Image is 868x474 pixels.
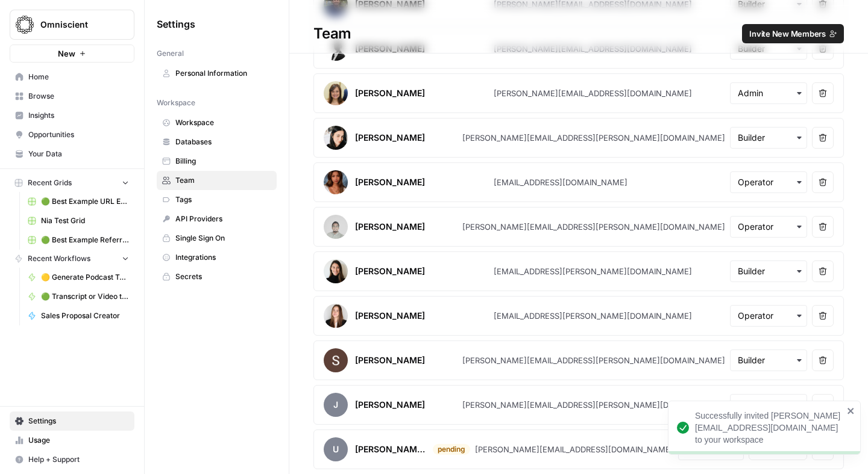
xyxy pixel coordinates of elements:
[175,117,271,128] span: Workspace
[28,149,129,159] span: Your Data
[10,45,134,63] button: New
[324,170,348,194] img: avatar
[175,137,271,147] span: Databases
[41,310,129,321] span: Sales Proposal Creator
[157,113,277,132] a: Workspace
[10,431,134,450] a: Usage
[355,176,425,188] div: [PERSON_NAME]
[324,348,348,372] img: avatar
[742,24,844,43] button: Invite New Members
[355,399,425,411] div: [PERSON_NAME]
[157,48,184,59] span: General
[10,144,134,164] a: Your Data
[738,354,799,366] input: Builder
[157,229,277,248] a: Single Sign On
[749,28,826,40] span: Invite New Members
[475,443,673,455] div: [PERSON_NAME][EMAIL_ADDRESS][DOMAIN_NAME]
[738,310,799,322] input: Operator
[41,235,129,245] span: 🟢 Best Example Referring Domains Finder Grid (1)
[10,106,134,125] a: Insights
[433,444,470,455] div: pending
[157,132,277,152] a: Databases
[738,132,799,144] input: Builder
[175,252,271,263] span: Integrations
[10,125,134,144] a: Opportunities
[175,194,271,205] span: Tags
[58,48,75,60] span: New
[355,265,425,277] div: [PERSON_NAME]
[157,17,195,31] span: Settings
[40,19,113,31] span: Omniscient
[355,310,425,322] div: [PERSON_NAME]
[22,306,134,325] a: Sales Proposal Creator
[14,14,36,35] img: Omniscient Logo
[175,175,271,186] span: Team
[157,64,277,83] a: Personal Information
[324,215,348,239] img: avatar
[289,24,868,43] div: Team
[157,152,277,171] a: Billing
[175,271,271,282] span: Secrets
[41,291,129,302] span: 🟢 Transcript or Video to LinkedIn Posts
[738,265,799,277] input: Builder
[355,132,425,144] div: [PERSON_NAME]
[28,454,129,465] span: Help + Support
[22,268,134,287] a: 🟡 Generate Podcast Topics from Raw Content
[28,177,72,188] span: Recent Grids
[10,174,134,192] button: Recent Grids
[157,171,277,190] a: Team
[22,192,134,211] a: 🟢 Best Example URL Extractor Grid (3)
[695,410,843,446] div: Successfully invited [PERSON_NAME][EMAIL_ADDRESS][DOMAIN_NAME] to your workspace
[41,272,129,283] span: 🟡 Generate Podcast Topics from Raw Content
[175,68,271,79] span: Personal Information
[22,230,134,250] a: 🟢 Best Example Referring Domains Finder Grid (1)
[157,209,277,229] a: API Providers
[157,267,277,286] a: Secrets
[324,126,348,150] img: avatar
[10,10,134,40] button: Workspace: Omniscient
[28,435,129,446] span: Usage
[494,176,627,188] div: [EMAIL_ADDRESS][DOMAIN_NAME]
[324,304,348,328] img: avatar
[157,248,277,267] a: Integrations
[355,221,425,233] div: [PERSON_NAME]
[10,411,134,431] a: Settings
[494,87,692,99] div: [PERSON_NAME][EMAIL_ADDRESS][DOMAIN_NAME]
[324,393,348,417] span: J
[462,399,725,411] div: [PERSON_NAME][EMAIL_ADDRESS][PERSON_NAME][DOMAIN_NAME]
[175,214,271,224] span: API Providers
[462,132,725,144] div: [PERSON_NAME][EMAIL_ADDRESS][PERSON_NAME][DOMAIN_NAME]
[28,91,129,102] span: Browse
[494,265,692,277] div: [EMAIL_ADDRESS][PERSON_NAME][DOMAIN_NAME]
[157,190,277,209] a: Tags
[738,87,799,99] input: Admin
[10,450,134,469] button: Help + Support
[10,87,134,106] a: Browse
[847,406,855,416] button: close
[41,196,129,207] span: 🟢 Best Example URL Extractor Grid (3)
[324,259,348,283] img: avatar
[494,310,692,322] div: [EMAIL_ADDRESS][PERSON_NAME][DOMAIN_NAME]
[738,176,799,188] input: Operator
[22,211,134,230] a: Nia Test Grid
[324,81,348,105] img: avatar
[10,67,134,87] a: Home
[175,156,271,167] span: Billing
[28,72,129,82] span: Home
[10,250,134,268] button: Recent Workflows
[157,97,195,108] span: Workspace
[28,416,129,426] span: Settings
[324,437,348,461] span: u
[41,215,129,226] span: Nia Test Grid
[462,221,725,233] div: [PERSON_NAME][EMAIL_ADDRESS][PERSON_NAME][DOMAIN_NAME]
[28,110,129,121] span: Insights
[355,443,426,455] div: [PERSON_NAME].loterio
[22,287,134,306] a: 🟢 Transcript or Video to LinkedIn Posts
[175,233,271,244] span: Single Sign On
[738,221,799,233] input: Operator
[355,354,425,366] div: [PERSON_NAME]
[355,87,425,99] div: [PERSON_NAME]
[28,129,129,140] span: Opportunities
[28,253,90,264] span: Recent Workflows
[738,399,799,411] input: Builder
